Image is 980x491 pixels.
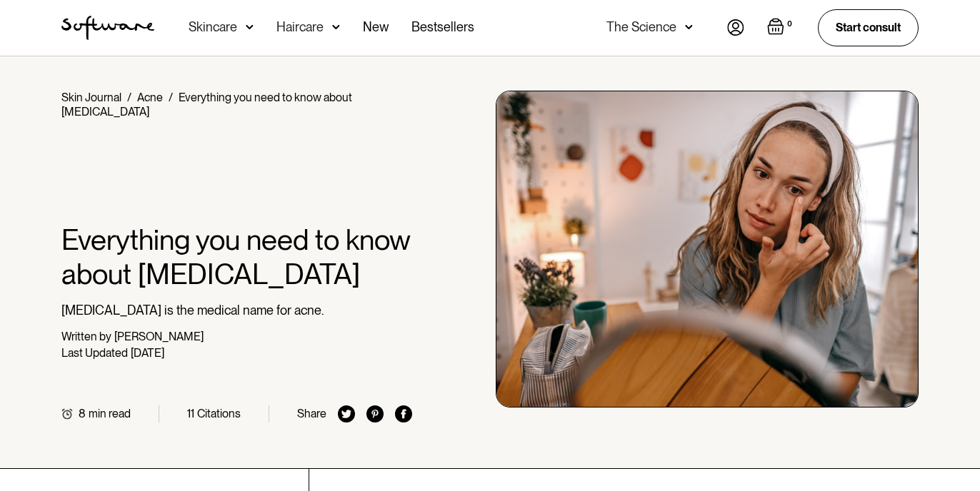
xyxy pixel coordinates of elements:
[89,407,131,420] div: min read
[61,330,111,343] div: Written by
[246,20,254,34] img: arrow down
[332,20,340,34] img: arrow down
[61,303,412,318] p: [MEDICAL_DATA] is the medical name for acne.
[338,405,355,422] img: twitter icon
[297,407,326,420] div: Share
[276,20,324,34] div: Haircare
[189,20,237,34] div: Skincare
[606,20,676,34] div: The Science
[127,91,131,104] div: /
[61,223,412,291] h1: Everything you need to know about [MEDICAL_DATA]
[79,407,86,420] div: 8
[61,91,121,104] a: Skin Journal
[169,91,173,104] div: /
[366,405,384,422] img: pinterest icon
[197,407,241,420] div: Citations
[114,330,204,343] div: [PERSON_NAME]
[61,16,154,40] img: Software Logo
[61,16,154,40] a: home
[818,9,919,46] a: Start consult
[784,18,795,31] div: 0
[187,407,194,420] div: 11
[61,346,128,360] div: Last Updated
[395,405,412,422] img: facebook icon
[61,91,352,118] div: Everything you need to know about [MEDICAL_DATA]
[131,346,164,360] div: [DATE]
[137,91,163,104] a: Acne
[767,18,795,38] a: Open empty cart
[685,20,693,34] img: arrow down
